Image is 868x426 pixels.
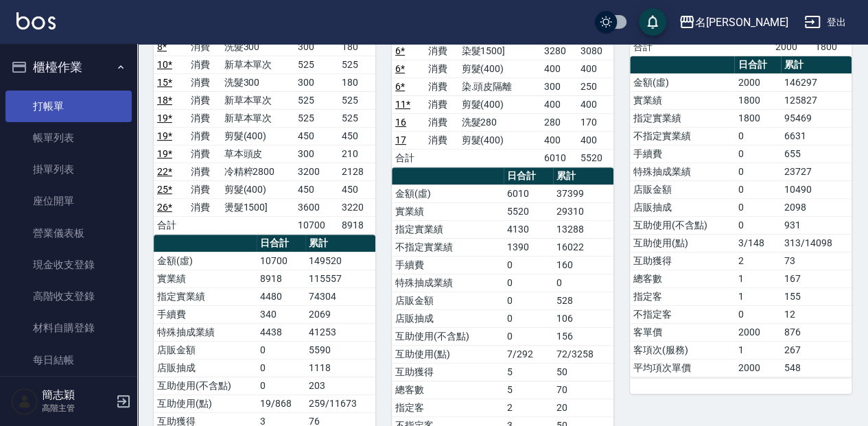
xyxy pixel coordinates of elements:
[257,394,305,412] td: 19/868
[734,305,780,323] td: 0
[541,113,577,131] td: 280
[257,287,305,305] td: 4480
[673,8,793,36] button: 名[PERSON_NAME]
[577,78,613,95] td: 250
[187,91,221,109] td: 消費
[221,198,295,216] td: 燙髮1500]
[577,131,613,149] td: 400
[257,235,305,252] th: 日合計
[221,163,295,180] td: 冷精粹2800
[781,216,852,234] td: 931
[154,305,257,323] td: 手續費
[734,270,780,287] td: 1
[553,345,613,363] td: 72/3258
[221,180,295,198] td: 剪髮(400)
[5,249,132,281] a: 現金收支登錄
[541,42,577,60] td: 3280
[187,73,221,91] td: 消費
[305,359,375,377] td: 1118
[458,113,540,131] td: 洗髮280
[504,399,553,416] td: 2
[781,145,852,163] td: 655
[781,56,852,74] th: 累計
[305,252,375,270] td: 149520
[781,341,852,359] td: 267
[187,145,221,163] td: 消費
[294,109,338,127] td: 525
[425,113,458,131] td: 消費
[504,363,553,381] td: 5
[294,163,338,180] td: 3200
[734,359,780,377] td: 2000
[392,202,504,220] td: 實業績
[392,399,504,416] td: 指定客
[392,149,425,167] td: 合計
[187,163,221,180] td: 消費
[630,341,735,359] td: 客項次(服務)
[154,359,257,377] td: 店販抽成
[734,127,780,145] td: 0
[221,56,295,73] td: 新草本單次
[294,198,338,216] td: 3600
[458,131,540,149] td: 剪髮(400)
[294,180,338,198] td: 450
[5,154,132,185] a: 掛單列表
[392,220,504,238] td: 指定實業績
[504,327,553,345] td: 0
[734,341,780,359] td: 1
[639,8,666,36] button: save
[392,292,504,309] td: 店販金額
[734,234,780,252] td: 3/148
[154,394,257,412] td: 互助使用(點)
[781,270,852,287] td: 167
[425,42,458,60] td: 消費
[541,131,577,149] td: 400
[294,91,338,109] td: 525
[553,167,613,185] th: 累計
[781,109,852,127] td: 95469
[187,198,221,216] td: 消費
[630,38,666,56] td: 合計
[11,388,38,415] img: Person
[734,73,780,91] td: 2000
[221,91,295,109] td: 新草本單次
[294,56,338,73] td: 525
[504,220,553,238] td: 4130
[16,12,56,29] img: Logo
[305,394,375,412] td: 259/11673
[458,95,540,113] td: 剪髮(400)
[781,252,852,270] td: 73
[154,287,257,305] td: 指定實業績
[630,287,735,305] td: 指定客
[425,95,458,113] td: 消費
[187,109,221,127] td: 消費
[425,60,458,78] td: 消費
[305,270,375,287] td: 115557
[630,252,735,270] td: 互助獲得
[338,127,375,145] td: 450
[799,10,852,35] button: 登出
[338,73,375,91] td: 180
[734,323,780,341] td: 2000
[187,180,221,198] td: 消費
[504,167,553,185] th: 日合計
[553,274,613,292] td: 0
[221,38,295,56] td: 洗髮300
[630,216,735,234] td: 互助使用(不含點)
[781,305,852,323] td: 12
[257,252,305,270] td: 10700
[392,309,504,327] td: 店販抽成
[577,113,613,131] td: 170
[553,238,613,256] td: 16022
[734,56,780,74] th: 日合計
[504,238,553,256] td: 1390
[812,38,852,56] td: 1800
[695,14,788,31] div: 名[PERSON_NAME]
[154,270,257,287] td: 實業績
[338,109,375,127] td: 525
[257,270,305,287] td: 8918
[630,234,735,252] td: 互助使用(點)
[257,377,305,394] td: 0
[294,127,338,145] td: 450
[553,327,613,345] td: 156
